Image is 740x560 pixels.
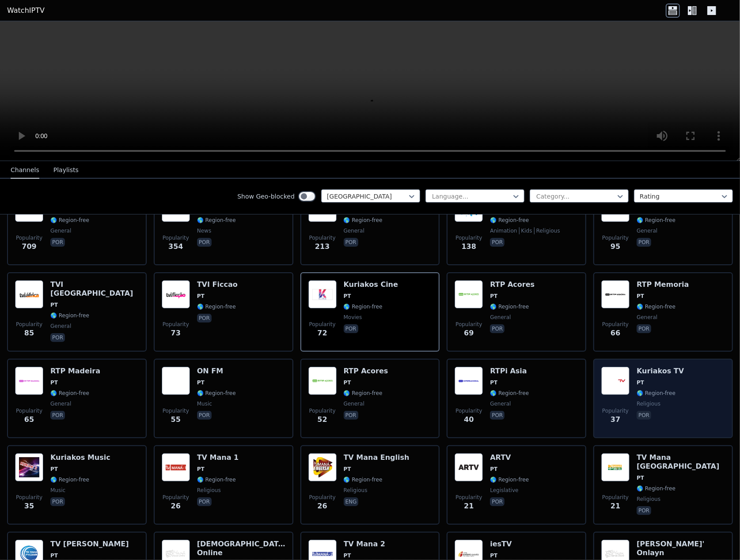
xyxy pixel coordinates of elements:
span: PT [490,552,497,559]
h6: TVI Ficcao [197,280,238,289]
span: PT [197,293,205,300]
h6: TV Mana [GEOGRAPHIC_DATA] [637,453,725,471]
span: 🌎 Region-free [637,485,675,492]
img: TV Mana English [308,453,337,481]
span: Popularity [455,234,482,241]
h6: Kuriakos TV [637,367,684,376]
span: 66 [611,328,620,338]
p: por [490,238,505,247]
img: RTP Madeira [15,367,43,395]
p: por [637,506,651,515]
span: general [490,400,511,407]
p: por [50,238,65,247]
h6: TV Mana 1 [197,453,239,462]
img: ARTV [455,453,483,481]
img: ON FM [162,367,190,395]
span: Popularity [163,321,189,328]
h6: Kuriakos Cine [344,280,398,289]
h6: ON FM [197,367,236,376]
span: 138 [462,241,476,252]
span: 🌎 Region-free [50,217,89,224]
img: TVI Ficcao [162,280,190,308]
span: PT [50,552,58,559]
h6: Kuriakos Music [50,453,110,462]
span: 🌎 Region-free [637,217,675,224]
span: 69 [464,328,474,338]
span: movies [344,314,362,321]
p: por [344,238,358,247]
h6: [DEMOGRAPHIC_DATA] Online [197,540,285,557]
img: TV Mana Brasil [601,453,630,481]
span: Popularity [309,407,336,414]
span: 🌎 Region-free [490,217,529,224]
p: por [197,314,212,323]
span: 🌎 Region-free [50,312,89,319]
p: por [197,238,212,247]
span: Popularity [455,407,482,414]
span: religious [534,227,560,234]
span: 37 [611,414,620,425]
span: 35 [24,501,34,511]
img: Kuriakos TV [601,367,630,395]
span: PT [637,379,644,386]
h6: TVI [GEOGRAPHIC_DATA] [50,280,139,298]
img: TV Mana 1 [162,453,190,481]
span: Popularity [602,321,629,328]
span: 26 [317,501,327,511]
img: Kuriakos Cine [308,280,337,308]
h6: RTP Acores [490,280,535,289]
img: TVI Africa [15,280,43,308]
span: Popularity [16,494,42,501]
span: 🌎 Region-free [197,217,236,224]
span: Popularity [455,321,482,328]
p: por [490,324,505,333]
h6: iesTV [490,540,529,549]
span: general [50,323,71,330]
p: por [50,411,65,420]
span: animation [490,227,517,234]
label: Show Geo-blocked [237,192,295,201]
p: por [50,333,65,342]
p: por [490,497,505,506]
span: Popularity [602,494,629,501]
h6: ARTV [490,453,529,462]
h6: TV [PERSON_NAME] [50,540,129,549]
span: general [490,314,511,321]
p: por [637,411,651,420]
span: 354 [168,241,183,252]
span: 🌎 Region-free [197,390,236,397]
h6: RTP Madeira [50,367,100,376]
span: PT [197,466,205,473]
span: 🌎 Region-free [50,390,89,397]
span: Popularity [309,494,336,501]
span: Popularity [602,407,629,414]
span: Popularity [16,321,42,328]
span: music [197,400,212,407]
span: Popularity [16,407,42,414]
span: legislative [490,487,518,494]
span: 213 [315,241,330,252]
span: 🌎 Region-free [197,303,236,310]
span: 65 [24,414,34,425]
span: Popularity [163,234,189,241]
span: religious [344,487,368,494]
span: 🌎 Region-free [490,303,529,310]
span: Popularity [163,494,189,501]
span: 21 [611,501,620,511]
span: 🌎 Region-free [344,476,383,483]
span: general [344,227,364,234]
span: PT [637,474,644,481]
img: RTPi Asia [455,367,483,395]
span: PT [344,379,351,386]
span: 21 [464,501,474,511]
span: 🌎 Region-free [197,476,236,483]
h6: [PERSON_NAME]' Onlayn [637,540,725,557]
span: PT [344,466,351,473]
h6: RTP Memoria [637,280,689,289]
span: Popularity [455,494,482,501]
span: Popularity [163,407,189,414]
span: religious [637,496,660,503]
span: 95 [611,241,620,252]
span: 🌎 Region-free [344,303,383,310]
span: Popularity [309,321,336,328]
